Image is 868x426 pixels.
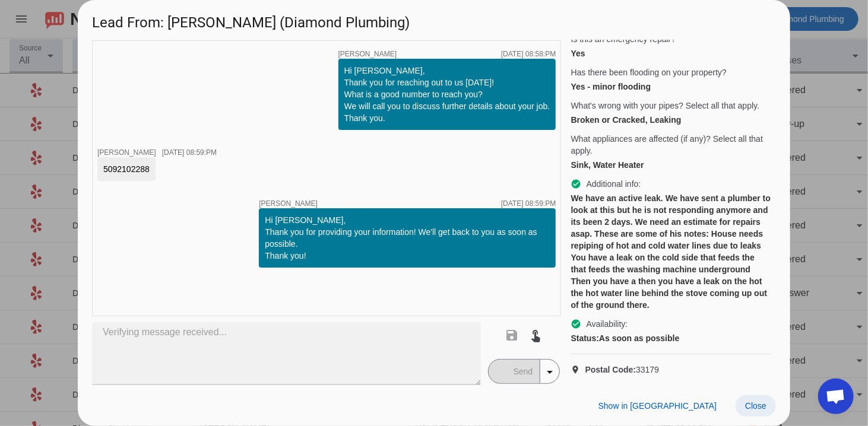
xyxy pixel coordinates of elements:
[259,200,318,207] span: [PERSON_NAME]
[265,214,550,262] div: Hi [PERSON_NAME], Thank you for providing your information! We'll get back to you as soon as poss...
[585,365,636,374] strong: Postal Code:
[543,365,557,379] mat-icon: arrow_drop_down
[736,395,776,417] button: Close
[571,100,759,112] span: What's wrong with your pipes? Select all that apply.
[162,149,217,156] div: [DATE] 08:59:PM
[501,50,556,58] div: [DATE] 08:58:PM
[571,365,585,374] mat-icon: location_on
[501,200,556,207] div: [DATE] 08:59:PM
[103,163,150,175] div: 5092102288
[571,179,581,189] mat-icon: check_circle
[571,114,771,126] div: Broken or Cracked, Leaking
[589,395,726,417] button: Show in [GEOGRAPHIC_DATA]
[529,328,543,342] mat-icon: touch_app
[598,401,717,411] span: Show in [GEOGRAPHIC_DATA]
[818,379,854,414] div: Open chat
[745,401,766,411] span: Close
[338,50,397,58] span: [PERSON_NAME]
[571,159,771,171] div: Sink, Water Heater
[571,192,771,311] div: We have an active leak. We have sent a plumber to look at this but he is not responding anymore a...
[571,332,771,344] div: As soon as possible
[585,364,659,376] span: 33179
[586,178,641,190] span: Additional info:
[344,65,550,124] div: Hi [PERSON_NAME], Thank you for reaching out to us [DATE]! What is a good number to reach you? We...
[571,81,771,93] div: Yes - minor flooding
[97,148,156,157] span: [PERSON_NAME]
[571,319,581,329] mat-icon: check_circle
[571,333,598,343] strong: Status:
[571,47,771,59] div: Yes
[571,133,771,157] span: What appliances are affected (if any)? Select all that apply.
[586,318,628,330] span: Availability:
[571,66,726,78] span: Has there been flooding on your property?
